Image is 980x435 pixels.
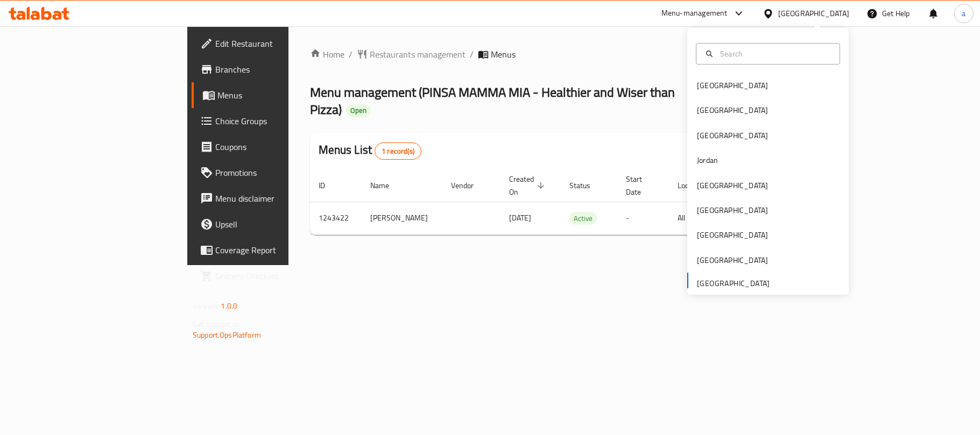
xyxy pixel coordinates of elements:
div: [GEOGRAPHIC_DATA] [778,8,849,19]
a: Branches [192,56,351,82]
span: Coupons [215,140,342,153]
span: Edit Restaurant [215,37,342,50]
span: Name [370,179,403,192]
a: Promotions [192,160,351,186]
span: Menus [491,48,516,61]
a: Restaurants management [357,48,466,61]
td: - [617,202,669,234]
span: ID [319,179,339,192]
div: Open [346,104,371,117]
span: 1.0.0 [221,299,237,313]
span: Active [569,212,597,225]
span: Get support on: [193,317,242,331]
div: [GEOGRAPHIC_DATA] [697,229,768,241]
div: [GEOGRAPHIC_DATA] [697,204,768,216]
span: Locale [678,179,711,192]
nav: breadcrumb [310,48,771,61]
div: [GEOGRAPHIC_DATA] [697,180,768,191]
div: [GEOGRAPHIC_DATA] [697,80,768,91]
a: Menus [192,82,351,108]
span: Menu disclaimer [215,192,342,205]
span: Grocery Checklist [215,269,342,282]
a: Coverage Report [192,237,351,263]
span: Status [569,179,604,192]
a: Coupons [192,134,351,160]
span: Upsell [215,218,342,231]
span: Branches [215,63,342,76]
span: Restaurants management [370,48,466,61]
div: Total records count [375,142,421,160]
span: Open [346,106,371,115]
span: a [962,8,965,19]
a: Grocery Checklist [192,263,351,289]
li: / [470,48,474,61]
span: Coverage Report [215,244,342,256]
td: [PERSON_NAME] [362,202,442,234]
span: Menu management ( PINSA MAMMA MIA - Healthier and Wiser than Pizza ) [310,80,675,122]
span: Vendor [451,179,488,192]
span: Choice Groups [215,115,342,127]
table: enhanced table [310,169,845,235]
div: [GEOGRAPHIC_DATA] [697,130,768,141]
div: [GEOGRAPHIC_DATA] [697,104,768,116]
a: Upsell [192,211,351,237]
input: Search [716,48,833,60]
a: Choice Groups [192,108,351,134]
span: Version: [193,299,219,313]
div: Menu-management [661,7,728,20]
span: Promotions [215,166,342,179]
a: Edit Restaurant [192,31,351,56]
span: Menus [217,89,342,102]
div: Jordan [697,154,718,166]
td: All [669,202,724,234]
span: Start Date [626,173,656,198]
span: Created On [509,173,548,198]
span: 1 record(s) [375,146,421,156]
a: Support.OpsPlatform [193,328,261,342]
a: Menu disclaimer [192,186,351,211]
h2: Menus List [319,142,421,160]
span: [DATE] [509,211,531,225]
div: [GEOGRAPHIC_DATA] [697,254,768,266]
